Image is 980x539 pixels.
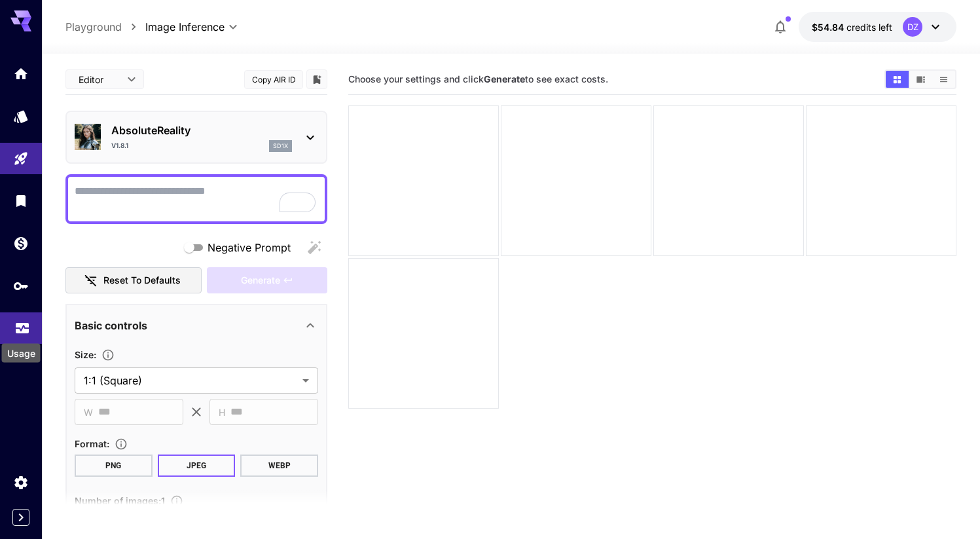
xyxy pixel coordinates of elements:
[484,73,525,84] b: Generate
[240,455,318,477] button: WEBP
[2,344,41,363] div: Usage
[84,373,297,388] span: 1:1 (Square)
[145,19,225,35] span: Image Inference
[13,278,29,294] div: API Keys
[13,474,29,491] div: Settings
[348,73,608,84] span: Choose your settings and click to see exact costs.
[12,509,29,526] button: Expand sidebar
[219,405,225,420] span: H
[79,73,119,86] span: Editor
[273,141,288,151] p: sd1x
[75,438,109,449] span: Format :
[111,122,292,138] p: AbsoluteReality
[13,65,29,82] div: Home
[208,240,291,255] span: Negative Prompt
[75,455,153,477] button: PNG
[84,405,93,420] span: W
[75,183,318,215] textarea: To enrich screen reader interactions, please activate Accessibility in Grammarly extension settings
[75,318,147,333] p: Basic controls
[13,235,29,251] div: Wallet
[158,455,236,477] button: JPEG
[311,71,323,87] button: Add to library
[846,22,892,33] span: credits left
[14,316,30,332] div: Usage
[96,348,120,362] button: Adjust the dimensions of the generated image by specifying its width and height in pixels, or sel...
[75,349,96,360] span: Size :
[13,151,29,167] div: Playground
[932,71,955,88] button: Show media in list view
[812,20,892,34] div: $54.83732
[111,141,128,151] p: v1.8.1
[903,17,922,37] div: DZ
[13,108,29,124] div: Models
[75,310,318,341] div: Basic controls
[65,19,122,35] a: Playground
[886,71,909,88] button: Show media in grid view
[812,22,846,33] span: $54.84
[65,19,145,35] nav: breadcrumb
[75,117,318,157] div: AbsoluteRealityv1.8.1sd1x
[109,437,133,451] button: Choose the file format for the output image.
[13,193,29,209] div: Library
[909,71,932,88] button: Show media in video view
[244,70,303,89] button: Copy AIR ID
[799,12,956,42] button: $54.83732DZ
[65,267,202,294] button: Reset to defaults
[884,69,956,89] div: Show media in grid viewShow media in video viewShow media in list view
